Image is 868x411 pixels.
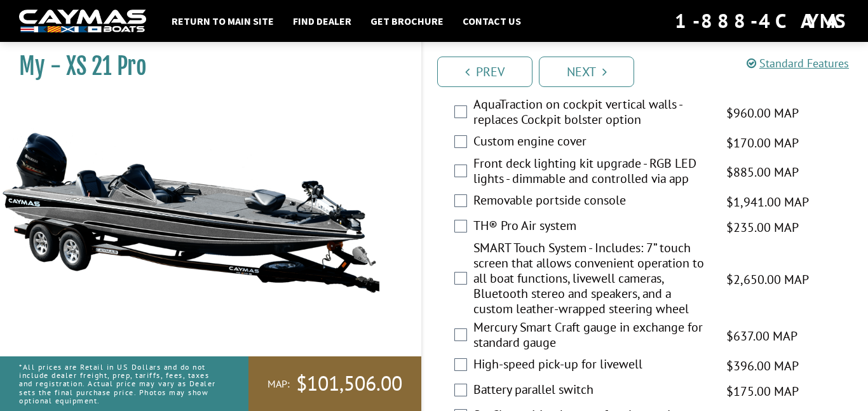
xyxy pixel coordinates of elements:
[473,192,710,211] label: Removable portside console
[726,270,809,289] span: $2,650.00 MAP
[165,13,280,29] a: Return to main site
[437,57,532,87] a: Prev
[539,57,634,87] a: Next
[268,377,290,391] span: MAP:
[19,356,220,411] p: *All prices are Retail in US Dollars and do not include dealer freight, prep, tariffs, fees, taxe...
[248,356,421,411] a: MAP:$101,506.00
[296,370,402,397] span: $101,506.00
[726,104,799,123] span: $960.00 MAP
[675,7,849,35] div: 1-888-4CAYMAS
[473,97,710,130] label: AquaTraction on cockpit vertical walls - replaces Cockpit bolster option
[473,356,710,375] label: High-speed pick-up for livewell
[473,218,710,236] label: TH® Pro Air system
[726,382,799,401] span: $175.00 MAP
[473,382,710,400] label: Battery parallel switch
[473,133,710,152] label: Custom engine cover
[726,192,809,212] span: $1,941.00 MAP
[726,133,799,152] span: $170.00 MAP
[456,13,527,29] a: Contact Us
[473,240,710,320] label: SMART Touch System - Includes: 7” touch screen that allows convenient operation to all boat funct...
[473,320,710,353] label: Mercury Smart Craft gauge in exchange for standard gauge
[473,156,710,189] label: Front deck lighting kit upgrade - RGB LED lights - dimmable and controlled via app
[726,327,797,346] span: $637.00 MAP
[726,163,799,182] span: $885.00 MAP
[726,218,799,237] span: $235.00 MAP
[747,56,849,71] a: Standard Features
[19,52,390,81] h1: My - XS 21 Pro
[19,10,146,33] img: white-logo-c9c8dbefe5ff5ceceb0f0178aa75bf4bb51f6bca0971e226c86eb53dfe498488.png
[287,13,358,29] a: Find Dealer
[726,356,799,375] span: $396.00 MAP
[364,13,450,29] a: Get Brochure
[434,55,868,87] ul: Pagination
